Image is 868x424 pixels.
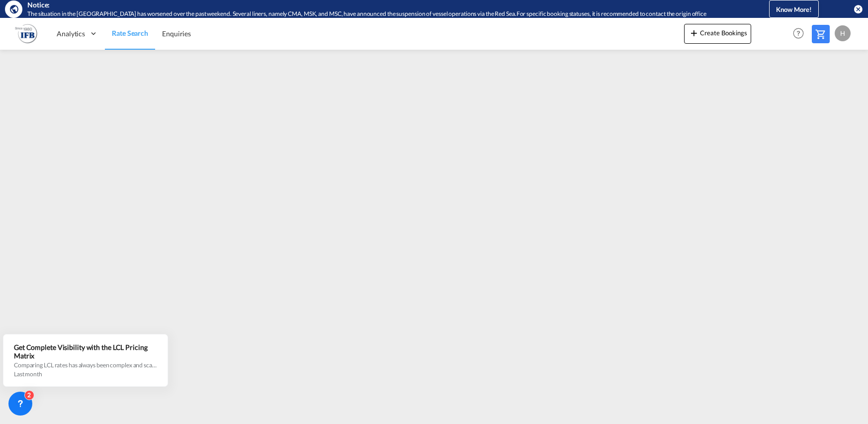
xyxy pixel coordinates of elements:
md-icon: icon-plus 400-fg [688,27,700,39]
img: b628ab10256c11eeb52753acbc15d091.png [15,22,37,45]
md-icon: icon-earth [9,4,19,14]
div: H [835,25,851,41]
div: Help [790,25,812,43]
div: Analytics [50,17,105,50]
button: icon-close-circle [853,4,863,14]
div: The situation in the Red Sea has worsened over the past weekend. Several liners, namely CMA, MSK,... [27,10,734,18]
a: Enquiries [155,17,198,50]
span: Analytics [57,29,85,39]
span: Enquiries [162,29,191,38]
span: Rate Search [112,29,148,37]
span: Know More! [776,5,812,13]
span: Help [790,25,807,42]
a: Rate Search [105,17,155,50]
button: icon-plus 400-fgCreate Bookings [684,24,751,44]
